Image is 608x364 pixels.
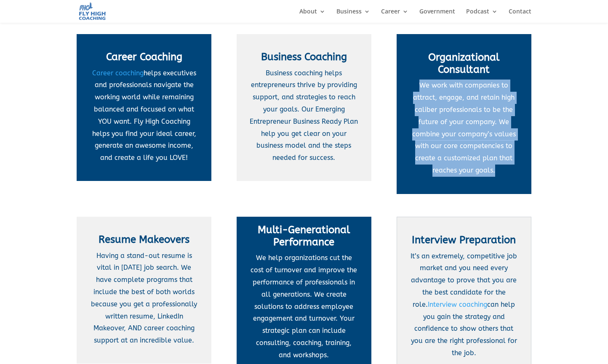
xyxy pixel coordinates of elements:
p: helps executives and professionals navigate the working world while remaining balanced and focuse... [89,67,199,164]
a: Podcast [466,8,498,23]
p: It’s an extremely, competitive job market and you need every advantage to prove that you are the ... [410,250,518,359]
span: Business Coaching [261,51,347,63]
a: Government [419,8,455,23]
a: About [299,8,325,23]
p: We work with companies to attract, engage, and retain high caliber professionals to be the future... [410,80,518,176]
p: We help organizations cut the cost of turnover and improve the performance of professionals in al... [249,252,359,361]
span: Organizational Consultant [428,51,499,75]
a: Contact [509,8,531,23]
a: Interview coaching [428,300,487,308]
span: Multi-Generational Performance [258,224,350,248]
a: Career coaching [92,69,144,77]
img: Fly High Coaching [78,2,106,21]
p: Having a stand-out resume is vital in [DATE] job search. We have complete programs that include t... [89,250,199,347]
span: Interview Preparation [412,234,516,246]
span: Career Coaching [106,51,182,63]
a: Business [336,8,370,23]
p: Business coaching helps entrepreneurs thrive by providing support, and strategies to reach your g... [249,67,359,164]
a: Career [381,8,408,23]
span: Resume Makeovers [99,234,189,245]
